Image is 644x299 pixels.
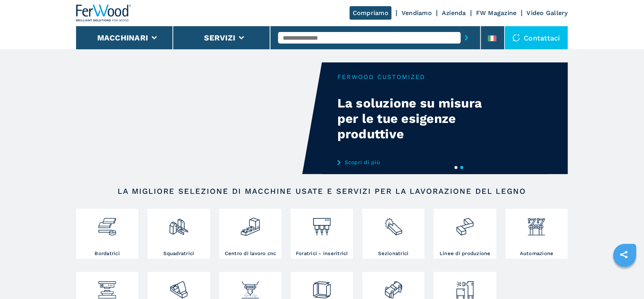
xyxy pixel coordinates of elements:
[350,6,392,20] a: Compriamo
[455,211,475,237] img: linee_di_produzione_2.png
[513,34,520,42] img: Contattaci
[442,9,466,17] a: Azienda
[434,209,496,259] a: Linee di produzione
[240,211,261,237] img: centro_di_lavoro_cnc_2.png
[526,211,547,237] img: automazione.png
[614,245,634,264] a: sharethis
[440,250,491,257] h3: Linee di produzione
[520,250,554,257] h3: Automazione
[402,9,432,17] a: Vendiamo
[163,250,194,257] h3: Squadratrici
[148,209,210,259] a: Squadratrici
[101,186,543,196] h2: LA MIGLIORE SELEZIONE DI MACCHINE USATE E SERVIZI PER LA LAVORAZIONE DEL LEGNO
[611,264,638,293] iframe: Chat
[362,209,425,259] a: Sezionatrici
[527,9,568,17] a: Video Gallery
[476,9,517,17] a: FW Magazine
[219,209,282,259] a: Centro di lavoro cnc
[76,209,138,259] a: Bordatrici
[76,62,322,174] video: Your browser does not support the video tag.
[505,26,568,49] div: Contattaci
[312,211,332,237] img: foratrici_inseritrici_2.png
[95,250,120,257] h3: Bordatrici
[76,5,131,22] img: Ferwood
[378,250,409,257] h3: Sezionatrici
[455,166,458,169] button: 1
[461,29,473,47] button: submit-button
[204,33,235,42] button: Servizi
[337,159,488,165] a: Scopri di più
[296,250,348,257] h3: Foratrici - inseritrici
[97,33,148,42] button: Macchinari
[383,211,404,237] img: sezionatrici_2.png
[460,166,463,169] button: 2
[169,211,189,237] img: squadratrici_2.png
[225,250,276,257] h3: Centro di lavoro cnc
[291,209,353,259] a: Foratrici - inseritrici
[506,209,568,259] a: Automazione
[97,211,117,237] img: bordatrici_1.png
